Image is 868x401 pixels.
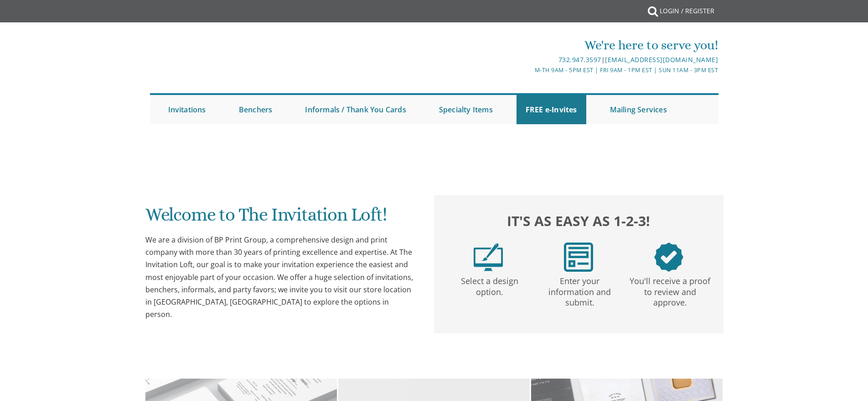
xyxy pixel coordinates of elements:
img: step2.png [564,243,593,272]
img: step3.png [654,243,683,272]
a: Specialty Items [430,95,502,124]
img: step1.png [474,243,503,272]
a: 732.947.3597 [558,55,601,64]
div: | [340,54,718,65]
h1: Welcome to The Invitation Loft! [145,205,416,232]
p: You'll receive a proof to review and approve. [627,272,713,308]
a: [EMAIL_ADDRESS][DOMAIN_NAME] [605,55,718,64]
div: We're here to serve you! [340,36,718,54]
a: Informals / Thank You Cards [296,95,415,124]
a: Mailing Services [601,95,676,124]
a: Benchers [230,95,282,124]
h2: It's as easy as 1-2-3! [443,211,714,231]
p: Enter your information and submit. [537,272,623,308]
a: Invitations [159,95,215,124]
div: We are a division of BP Print Group, a comprehensive design and print company with more than 30 y... [145,234,416,321]
p: Select a design option. [446,272,533,298]
div: M-Th 9am - 5pm EST | Fri 9am - 1pm EST | Sun 11am - 3pm EST [340,65,718,75]
a: FREE e-Invites [517,95,586,124]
